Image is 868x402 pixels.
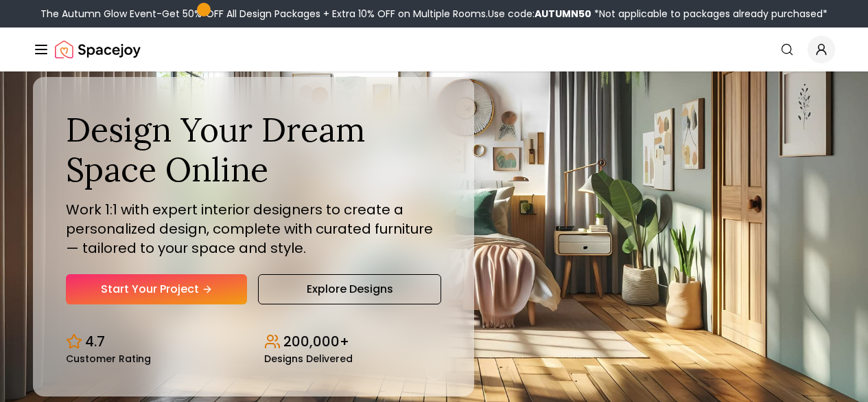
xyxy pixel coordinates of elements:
img: Spacejoy Logo [55,36,141,63]
p: 4.7 [85,332,105,351]
a: Explore Designs [258,274,441,304]
b: AUTUMN50 [535,7,591,21]
small: Designs Delivered [264,354,353,364]
nav: Global [33,27,835,71]
span: Use code: [488,7,591,21]
h1: Design Your Dream Space Online [66,110,441,189]
p: 200,000+ [283,332,349,351]
a: Start Your Project [66,274,247,304]
small: Customer Rating [66,354,151,364]
a: Spacejoy [55,36,141,63]
div: Design stats [66,321,441,364]
p: Work 1:1 with expert interior designers to create a personalized design, complete with curated fu... [66,200,441,258]
span: *Not applicable to packages already purchased* [591,7,828,21]
div: The Autumn Glow Event-Get 50% OFF All Design Packages + Extra 10% OFF on Multiple Rooms. [40,7,828,21]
